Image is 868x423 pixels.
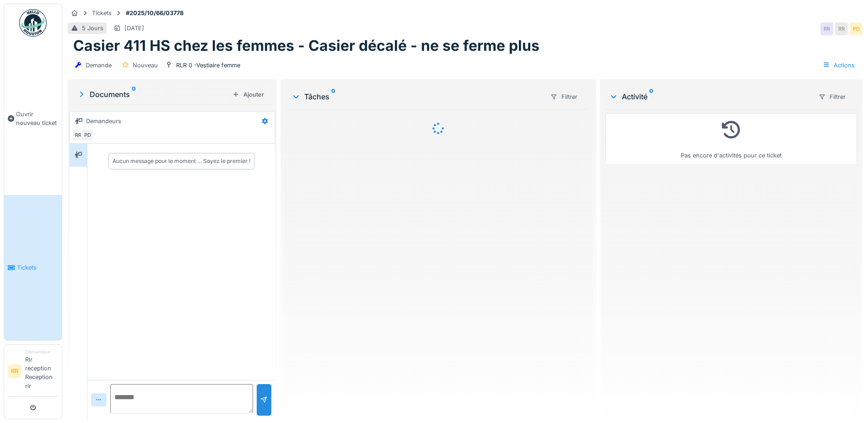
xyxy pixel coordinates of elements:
div: PD [850,22,863,35]
a: Ouvrir nouveau ticket [4,42,62,195]
span: Tickets [17,263,58,272]
div: RR [835,22,848,35]
div: RLR 0 -Vestiaire femme [176,61,240,70]
div: Tickets [92,9,112,17]
div: 5 Jours [82,24,103,33]
span: Ouvrir nouveau ticket [16,110,58,127]
div: [DATE] [124,24,144,33]
div: Actions [819,59,859,72]
a: RR DemandeurRlr reception Reception rlr [8,348,58,396]
div: Demandeurs [86,117,121,125]
div: RR [72,129,85,141]
sup: 0 [132,89,136,100]
div: Pas encore d'activités pour ce ticket [611,117,851,160]
h1: Casier 411 HS chez les femmes - Casier décalé - ne se ferme plus [73,37,539,54]
div: Demandeur [25,348,58,355]
sup: 0 [331,91,335,102]
div: PD [81,129,94,141]
div: Ajouter [229,88,268,101]
sup: 0 [649,91,653,102]
div: Tâches [291,91,543,102]
a: Tickets [4,195,62,340]
strong: #2025/10/66/03778 [122,9,187,17]
div: Activité [609,91,811,102]
div: Filtrer [814,90,850,103]
img: Badge_color-CXgf-gQk.svg [19,9,47,37]
li: RR [8,364,22,378]
div: Aucun message pour le moment … Soyez le premier ! [113,157,250,165]
div: Filtrer [546,90,582,103]
div: Nouveau [133,61,158,70]
div: RR [820,22,833,35]
div: Documents [77,89,229,100]
div: Demande [86,61,112,70]
li: Rlr reception Reception rlr [25,348,58,394]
